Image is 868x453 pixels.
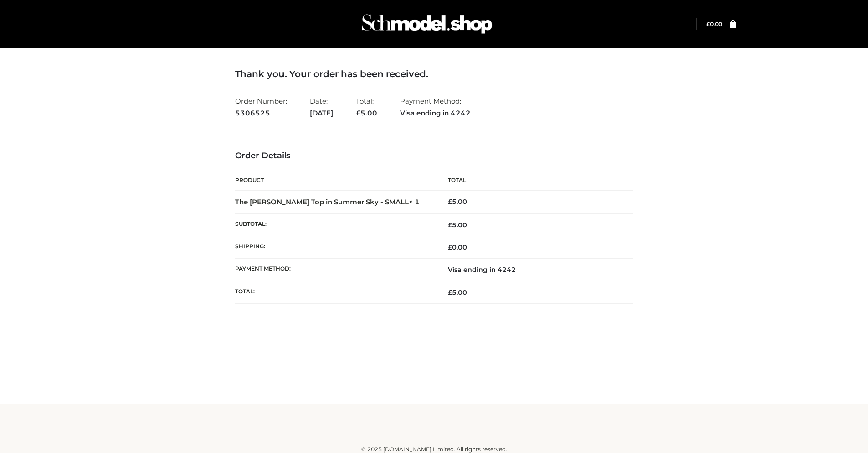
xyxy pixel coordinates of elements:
[235,107,287,119] strong: 5306525
[400,93,471,121] li: Payment Method:
[448,243,452,251] span: £
[434,170,633,191] th: Total
[448,221,467,229] span: 5.00
[706,21,722,27] a: £0.00
[235,68,633,79] h3: Thank you. Your order has been received.
[235,198,420,206] strong: The [PERSON_NAME] Top in Summer Sky - SMALL
[409,198,420,206] strong: × 1
[235,281,434,303] th: Total:
[448,288,467,297] span: 5.00
[235,236,434,259] th: Shipping:
[235,93,287,121] li: Order Number:
[356,109,360,117] span: £
[235,170,434,191] th: Product
[434,259,633,281] td: Visa ending in 4242
[706,21,722,27] bdi: 0.00
[400,107,471,119] strong: Visa ending in 4242
[235,151,633,161] h3: Order Details
[310,107,333,119] strong: [DATE]
[235,259,434,281] th: Payment method:
[448,198,467,206] bdi: 5.00
[310,93,333,121] li: Date:
[448,288,452,297] span: £
[235,213,434,236] th: Subtotal:
[448,221,452,229] span: £
[706,21,710,27] span: £
[359,6,495,42] img: Schmodel Admin 964
[448,198,452,206] span: £
[356,93,377,121] li: Total:
[448,243,467,251] bdi: 0.00
[356,109,377,117] span: 5.00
